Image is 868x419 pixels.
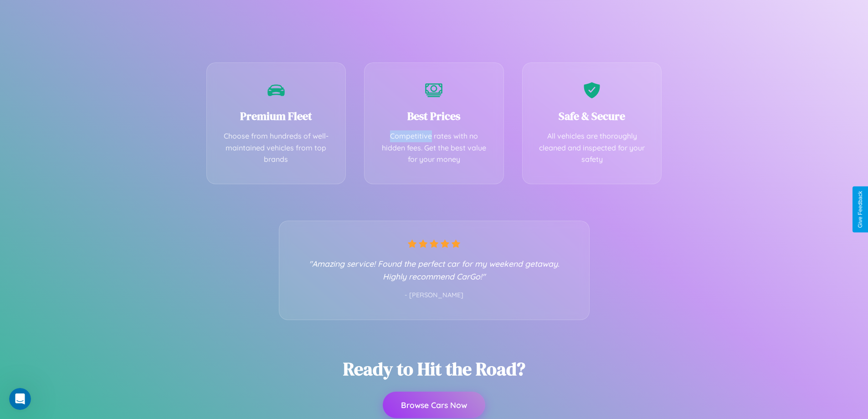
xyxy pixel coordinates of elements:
p: All vehicles are thoroughly cleaned and inspected for your safety [536,130,648,166]
div: Give Feedback [857,191,863,228]
h2: Ready to Hit the Road? [343,357,525,381]
p: Choose from hundreds of well-maintained vehicles from top brands [221,130,332,166]
h3: Premium Fleet [221,109,332,124]
button: Browse Cars Now [383,392,485,418]
p: "Amazing service! Found the perfect car for my weekend getaway. Highly recommend CarGo!" [298,257,571,283]
iframe: Intercom live chat [9,388,31,410]
p: - [PERSON_NAME] [298,290,571,301]
h3: Safe & Secure [536,109,648,124]
h3: Best Prices [378,109,490,124]
p: Competitive rates with no hidden fees. Get the best value for your money [378,130,490,166]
